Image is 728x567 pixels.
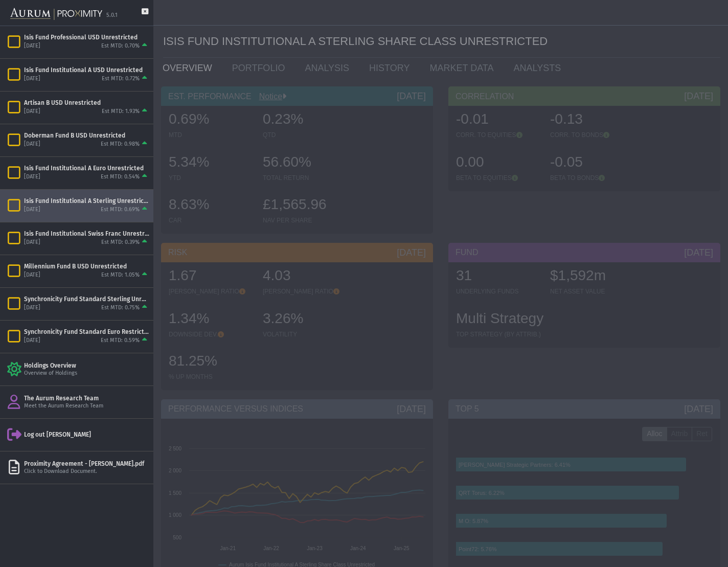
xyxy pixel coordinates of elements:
div: CAR [169,216,253,224]
div: RISK [161,243,433,262]
div: [DATE] [684,246,713,259]
div: VOLATILITY [263,330,347,338]
div: QTD [263,131,347,139]
div: [DATE] [684,90,713,102]
div: Proximity Agreement - [PERSON_NAME].pdf [24,460,149,468]
span: 0.69% [169,111,209,127]
div: 56.60% [263,152,347,174]
div: [DATE] [397,403,426,415]
div: Isis Fund Institutional A USD Unrestricted [24,66,149,74]
div: CORRELATION [448,86,720,106]
div: [DATE] [24,42,40,50]
div: Log out [PERSON_NAME] [24,430,149,439]
div: 5.0.1 [106,12,118,19]
div: [DATE] [684,403,713,415]
div: The Aurum Research Team [24,394,149,402]
text: Point72: 5.76% [459,546,497,552]
div: 3.26% [263,309,347,330]
div: Est MTD: 0.98% [101,141,140,148]
div: BETA TO BONDS [550,174,634,182]
text: 500 [173,535,181,540]
div: [DATE] [24,304,40,312]
a: HISTORY [361,58,422,78]
div: % UP MONTHS [169,373,253,381]
div: Est MTD: 0.75% [101,304,140,312]
text: M O: 5.87% [459,518,488,524]
a: ANALYSIS [297,58,361,78]
div: TOTAL RETURN [263,174,347,182]
a: MARKET DATA [422,58,506,78]
text: 2 500 [169,446,181,451]
div: [DATE] [24,271,40,279]
div: 1.34% [169,309,253,330]
span: -0.01 [456,111,489,127]
text: 1 000 [169,512,181,518]
div: CORR. TO EQUITIES [456,131,540,139]
div: 8.63% [169,195,253,216]
div: CORR. TO BONDS [550,131,634,139]
div: Est MTD: 0.69% [101,206,140,214]
text: [PERSON_NAME] Strategic Partners: 6.41% [459,462,571,468]
div: Meet the Aurum Research Team [24,402,149,410]
div: [DATE] [24,206,40,214]
div: NET ASSET VALUE [550,287,634,296]
div: Isis Fund Professional USD Unrestricted [24,33,149,41]
div: Isis Fund Institutional Swiss Franc Unrestricted [24,230,149,238]
a: ANALYSTS [506,58,573,78]
div: [DATE] [397,90,426,102]
div: 81.25% [169,351,253,373]
div: PERFORMANCE VERSUS INDICES [161,399,433,419]
div: [DATE] [24,141,40,148]
label: Alloc [642,427,667,441]
div: [DATE] [24,239,40,246]
div: TOP 5 [448,399,720,419]
div: FUND [448,243,720,262]
div: 4.03 [263,266,347,287]
div: EST. PERFORMANCE [161,86,433,106]
div: Est MTD: 0.59% [101,337,140,345]
div: Est MTD: 1.05% [101,271,140,279]
div: -0.05 [550,152,634,174]
div: Isis Fund Institutional A Euro Unrestricted [24,164,149,172]
div: Est MTD: 0.54% [101,173,140,181]
text: Jan-22 [263,546,279,551]
div: Click to Download Document. [24,468,149,475]
div: 31 [456,266,540,287]
div: Synchronicity Fund Standard Sterling Unrestricted [24,295,149,303]
div: DOWNSIDE DEV. [169,330,253,338]
text: Jan-23 [307,546,323,551]
div: Est MTD: 0.72% [102,75,140,83]
div: UNDERLYING FUNDS [456,287,540,296]
div: Synchronicity Fund Standard Euro Restricted [24,328,149,336]
div: [DATE] [24,108,40,116]
a: PORTFOLIO [224,58,298,78]
a: OVERVIEW [155,58,224,78]
div: [DATE] [24,75,40,83]
div: YTD [169,174,253,182]
div: 5.34% [169,152,253,174]
div: Est MTD: 1.93% [102,108,140,116]
div: [DATE] [24,173,40,181]
text: 1 500 [169,490,181,496]
text: Jan-25 [394,546,409,551]
label: Attrib [667,427,693,441]
div: Isis Fund Institutional A Sterling Unrestricted [24,197,149,205]
div: Overview of Holdings [24,370,149,377]
div: ISIS FUND INSTITUTIONAL A STERLING SHARE CLASS UNRESTRICTED [163,26,720,58]
a: Notice [252,92,282,101]
div: MTD [169,131,253,139]
img: Aurum-Proximity%20white.svg [10,3,102,26]
div: -0.13 [550,109,634,131]
div: [DATE] [24,337,40,345]
div: Doberman Fund B USD Unrestricted [24,131,149,140]
text: Jan-24 [350,546,366,551]
div: Est MTD: 0.39% [101,239,140,246]
div: [DATE] [397,246,426,259]
text: QRT Torus: 6.22% [459,490,505,496]
div: 0.00 [456,152,540,174]
div: BETA TO EQUITIES [456,174,540,182]
div: [PERSON_NAME] RATIO [263,287,347,296]
div: Multi Strategy [456,309,543,330]
div: TOP STRATEGY (BY ATTRIB.) [456,330,543,338]
span: 0.23% [263,111,303,127]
